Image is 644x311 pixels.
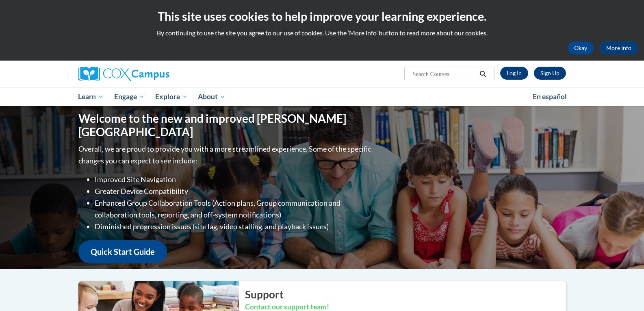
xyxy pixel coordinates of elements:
[78,240,167,263] a: Quick Start Guide
[114,92,145,102] span: Engage
[155,92,188,102] span: Explore
[534,67,566,80] a: Register
[500,67,528,80] a: Log In
[78,112,373,139] h1: Welcome to the new and improved [PERSON_NAME][GEOGRAPHIC_DATA]
[193,87,231,106] a: About
[568,41,594,54] button: Okay
[477,69,489,79] button: Search
[66,87,578,106] div: Main menu
[78,67,169,81] img: Cox Campus
[78,92,104,102] span: Learn
[78,143,373,167] p: Overall, we are proud to provide you with a more streamlined experience. Some of the specific cha...
[150,87,193,106] a: Explore
[95,197,373,221] li: Enhanced Group Collaboration Tools (Action plans, Group communication and collaboration tools, re...
[245,287,566,302] h2: Support
[73,87,109,106] a: Learn
[95,221,373,233] li: Diminished progression issues (site lag, video stalling, and playback issues)
[95,185,373,197] li: Greater Device Compatibility
[527,88,572,105] a: En español
[6,28,638,37] p: By continuing to use the site you agree to our use of cookies. Use the ‘More info’ button to read...
[78,67,233,81] a: Cox Campus
[533,92,567,101] span: En español
[198,92,226,102] span: About
[600,41,638,54] a: More Info
[412,69,477,79] input: Search Courses
[109,87,150,106] a: Engage
[6,8,638,24] h2: This site uses cookies to help improve your learning experience.
[95,174,373,185] li: Improved Site Navigation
